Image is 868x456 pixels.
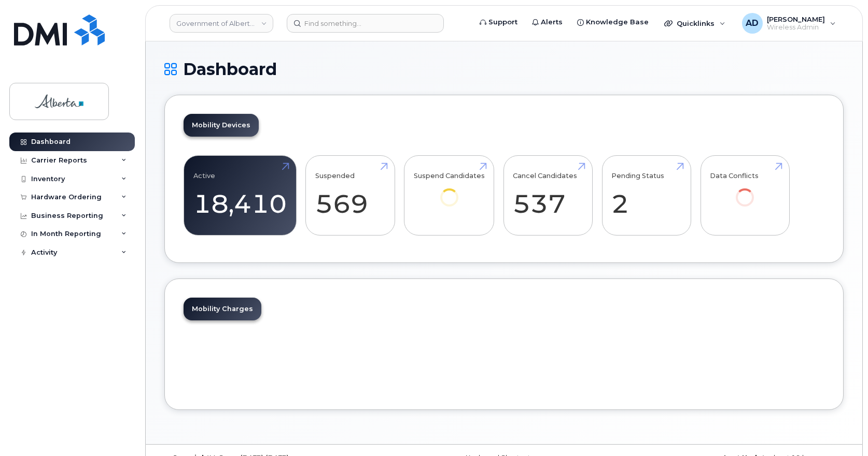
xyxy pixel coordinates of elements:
[193,161,287,230] a: Active 18,410
[611,161,681,230] a: Pending Status 2
[164,60,844,78] h1: Dashboard
[414,161,485,221] a: Suspend Candidates
[184,114,259,137] a: Mobility Devices
[315,161,385,230] a: Suspended 569
[184,298,261,320] a: Mobility Charges
[513,161,583,230] a: Cancel Candidates 537
[710,161,780,221] a: Data Conflicts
